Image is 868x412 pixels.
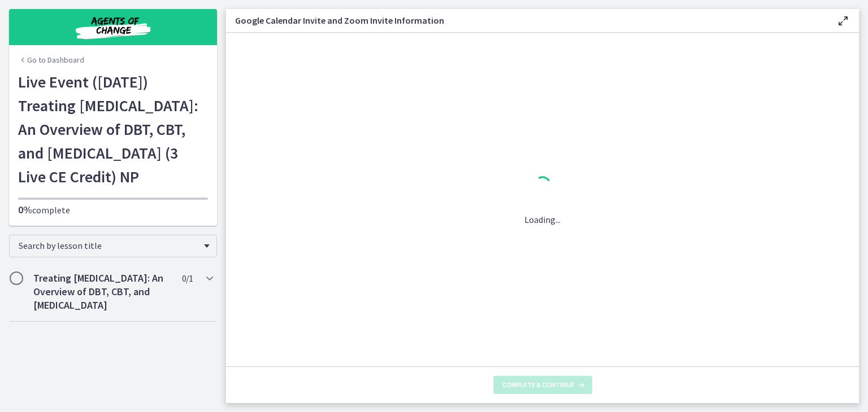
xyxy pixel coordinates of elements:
[502,380,574,389] span: Complete & continue
[18,70,208,189] h1: Live Event ([DATE]) Treating [MEDICAL_DATA]: An Overview of DBT, CBT, and [MEDICAL_DATA] (3 Live ...
[235,14,818,27] h3: Google Calendar Invite and Zoom Invite Information
[19,240,198,251] span: Search by lesson title
[18,203,208,217] p: complete
[524,213,561,226] p: Loading...
[45,14,181,41] img: Agents of Change Social Work Test Prep
[524,173,561,199] div: 1
[18,203,32,216] span: 0%
[18,54,84,65] a: Go to Dashboard
[9,235,217,257] div: Search by lesson title
[33,271,171,312] h2: Treating [MEDICAL_DATA]: An Overview of DBT, CBT, and [MEDICAL_DATA]
[182,271,193,285] span: 0 / 1
[493,376,592,394] button: Complete & continue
